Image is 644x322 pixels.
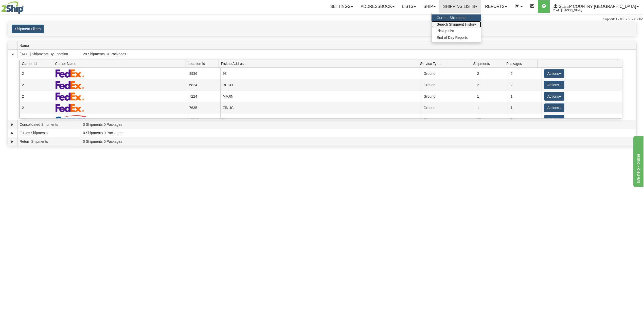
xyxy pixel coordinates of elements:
[17,129,81,137] td: Future Shipments
[544,115,564,124] button: Actions
[475,102,508,114] td: 1
[558,4,636,9] span: Sleep Country [GEOGRAPHIC_DATA]
[1,17,643,22] div: Support: 1 - 855 - 55 - 2SHIP
[220,114,421,125] td: 93
[20,79,53,91] td: 2
[56,92,85,101] img: FedEx Express®
[187,91,220,102] td: 7224
[421,79,475,91] td: Ground
[357,0,398,13] a: Addressbook
[187,102,220,114] td: 7635
[437,22,476,26] span: Search Shipment History
[398,0,420,13] a: Lists
[56,104,85,112] img: FedEx Express®
[475,68,508,79] td: 2
[220,79,421,91] td: BECO
[81,137,636,146] td: 0 Shipments 0 Packages
[187,114,220,125] td: 3936
[10,139,15,144] a: Expand
[188,60,219,67] span: Location Id
[432,34,481,41] a: End of Day Reports
[81,50,636,58] td: 28 Shipments 31 Packages
[420,60,471,67] span: Service Type
[421,102,475,114] td: Ground
[544,81,564,89] button: Actions
[544,103,564,112] button: Actions
[55,60,186,67] span: Carrier Name
[56,81,85,89] img: FedEx Express®
[421,114,475,125] td: All
[20,42,81,49] span: Name
[437,35,468,40] span: End of Day Reports
[56,69,85,78] img: FedEx Express®
[475,114,508,125] td: 22
[22,60,53,67] span: Carrier Id
[421,68,475,79] td: Ground
[553,8,592,13] span: 2044 / [PERSON_NAME]
[437,16,466,20] span: Current Shipments
[437,29,454,33] span: Pickup List
[56,115,86,123] img: Canpar
[481,0,511,13] a: Reports
[508,79,542,91] td: 2
[432,21,481,28] a: Search Shipment History
[220,102,421,114] td: ZINUC
[20,91,53,102] td: 2
[420,0,439,13] a: Ship
[506,60,537,67] span: Packages
[17,50,81,58] td: [DATE] Shipments By Location
[187,79,220,91] td: 6824
[508,114,542,125] td: 25
[1,1,24,14] img: logo2044.jpg
[20,68,53,79] td: 2
[475,91,508,102] td: 1
[432,14,481,21] a: Current Shipments
[421,91,475,102] td: Ground
[632,135,643,187] iframe: chat widget
[475,79,508,91] td: 2
[10,52,15,57] a: Collapse
[220,68,421,79] td: 93
[508,91,542,102] td: 1
[17,120,81,129] td: Consolidated Shipments
[4,3,47,9] div: live help - online
[326,0,357,13] a: Settings
[221,60,418,67] span: Pickup Address
[81,129,636,137] td: 0 Shipments 0 Packages
[544,69,564,78] button: Actions
[12,25,44,33] button: Shipment Filters
[508,68,542,79] td: 2
[10,131,15,136] a: Expand
[432,28,481,34] a: Pickup List
[439,0,481,13] a: Shipping lists
[550,0,642,13] a: Sleep Country [GEOGRAPHIC_DATA] 2044 / [PERSON_NAME]
[81,120,636,129] td: 0 Shipments 0 Packages
[544,92,564,101] button: Actions
[17,137,81,146] td: Return Shipments
[20,102,53,114] td: 2
[508,102,542,114] td: 1
[220,91,421,102] td: MAJIN
[187,68,220,79] td: 3936
[473,60,504,67] span: Shipments
[20,114,53,125] td: 14
[10,122,15,127] a: Expand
